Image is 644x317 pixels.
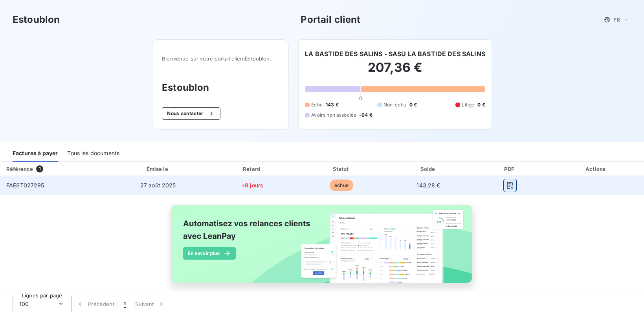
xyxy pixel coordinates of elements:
span: 0 € [477,101,485,108]
div: Solde [387,165,470,173]
h2: 207,36 € [305,60,485,83]
span: 0 € [409,101,417,108]
span: 100 [19,300,29,308]
span: Bienvenue sur votre portail client Estoublon . [162,55,279,62]
h3: Portail client [301,13,360,27]
span: 143,28 € [416,182,440,189]
div: Actions [550,165,642,173]
button: 1 [119,296,130,312]
span: échue [330,180,353,191]
span: Échu [311,101,323,108]
h6: LA BASTIDE DES SALINS - SASU LA BASTIDE DES SALINS [305,49,485,59]
span: Non-échu [383,101,406,108]
h3: Estoublon [162,81,279,95]
div: PDF [473,165,547,173]
span: 1 [124,300,126,308]
button: Précédent [72,296,119,312]
button: Suivant [130,296,170,312]
div: Retard [209,165,296,173]
span: 1 [36,165,43,172]
div: Statut [299,165,384,173]
span: Litige [462,101,474,108]
div: Tous les documents [67,145,119,162]
div: Émise le [110,165,205,173]
button: Nous contacter [162,107,220,120]
span: -64 € [359,112,372,119]
span: 0 [359,95,362,101]
span: FAEST027295 [6,182,44,189]
h3: Estoublon [13,13,60,27]
img: banner [163,200,481,297]
div: Factures à payer [13,145,58,162]
div: Référence [6,166,33,172]
span: 143 € [326,101,339,108]
span: +8 jours [241,182,263,189]
span: Avoirs non associés [311,112,356,119]
span: FR [613,16,620,23]
span: 27 août 2025 [140,182,176,189]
